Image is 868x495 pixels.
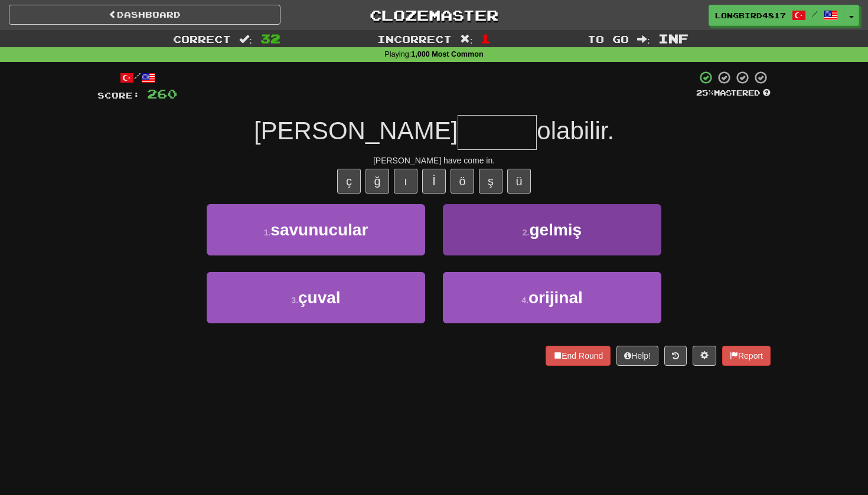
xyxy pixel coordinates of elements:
[291,296,298,305] small: 3 .
[722,346,771,366] button: Report
[239,34,252,44] span: :
[97,90,140,100] span: Score:
[411,50,483,58] strong: 1,000 Most Common
[451,169,474,194] button: ö
[529,221,582,239] span: gelmiş
[709,5,844,26] a: LongBird4817 /
[616,346,658,366] button: Help!
[443,204,661,255] button: 2.gelmiş
[207,204,425,255] button: 1.savunucular
[696,88,714,97] span: 25 %
[481,31,491,45] span: 1
[173,33,231,45] span: Correct
[298,5,570,25] a: Clozemaster
[537,117,614,145] span: olabilir.
[9,5,280,25] a: Dashboard
[366,169,389,194] button: ğ
[658,31,688,45] span: Inf
[394,169,417,194] button: ı
[664,346,687,366] button: Round history (alt+y)
[298,289,341,307] span: çuval
[637,34,650,44] span: :
[337,169,361,194] button: ç
[443,272,661,323] button: 4.orijinal
[460,34,473,44] span: :
[97,155,771,166] div: [PERSON_NAME] have come in.
[254,117,458,145] span: [PERSON_NAME]
[521,296,528,305] small: 4 .
[377,33,452,45] span: Incorrect
[528,289,583,307] span: orijinal
[264,228,271,237] small: 1 .
[715,10,786,21] span: LongBird4817
[507,169,531,194] button: ü
[97,70,177,85] div: /
[523,228,530,237] small: 2 .
[207,272,425,323] button: 3.çuval
[479,169,502,194] button: ş
[696,88,771,99] div: Mastered
[270,221,368,239] span: savunucular
[147,86,177,101] span: 260
[588,33,629,45] span: To go
[546,346,611,366] button: End Round
[422,169,446,194] button: İ
[812,9,818,18] span: /
[260,31,280,45] span: 32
